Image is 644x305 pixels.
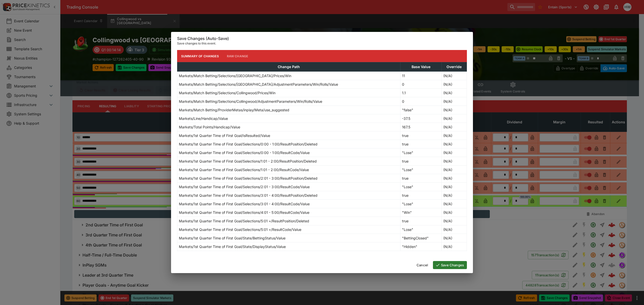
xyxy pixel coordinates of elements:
td: (N/A) [441,217,467,225]
td: (N/A) [441,148,467,157]
p: Markets/1st Quarter Time of First Goal/Selections/0:00 - 1:00/ResultPosition/Deleted [179,141,317,147]
td: (N/A) [441,234,467,242]
button: Cancel [414,261,431,269]
td: "Lose" [400,183,441,191]
td: (N/A) [441,123,467,131]
td: (N/A) [441,80,467,89]
td: true [400,131,441,140]
td: true [400,191,441,200]
td: 11 [400,72,441,80]
td: (N/A) [441,183,467,191]
td: true [400,217,441,225]
td: 167.5 [400,123,441,131]
p: Markets/1st Quarter Time of First Goal/State/DisplayStatus/Value [179,244,286,249]
td: (N/A) [441,140,467,148]
p: Markets/1st Quarter Time of First Goal/Selections/3:01 - 4:00/ResultCode/Value [179,201,310,207]
p: Markets/1st Quarter Time of First Goal/Selections/5:01 +/ResultPosition/Deleted [179,218,309,224]
p: Markets/Match Betting/Selections/Collingwood/AdjustmentParameters/Win/Rolls/Value [179,99,322,104]
td: (N/A) [441,242,467,251]
p: Markets/Match Betting/ProviderMetas/inplay/Meta/use_suggested [179,107,289,113]
p: Markets/1st Quarter Time of First Goal/Selections/2:01 - 3:00/ResultCode/Value [179,184,310,189]
p: Markets/Match Betting/Selections/[GEOGRAPHIC_DATA]/Prices/Win [179,73,291,78]
td: (N/A) [441,166,467,174]
p: Markets/Match Betting/Selections/Collingwood/Prices/Win [179,90,275,95]
p: Markets/1st Quarter Time of First Goal/Selections/3:01 - 4:00/ResultPosition/Deleted [179,193,317,198]
button: Summary of Changes [177,50,223,62]
p: Markets/Match Betting/Selections/[GEOGRAPHIC_DATA]/AdjustmentParameters/Win/Rolls/Value [179,82,338,87]
td: (N/A) [441,89,467,97]
td: "Win" [400,208,441,217]
td: "Lose" [400,225,441,234]
button: Save Changes [433,261,467,269]
th: Override [441,62,467,72]
p: Markets/1st Quarter Time of First Goal/Selections/2:01 - 3:00/ResultPosition/Deleted [179,176,317,181]
td: "Lose" [400,200,441,208]
td: (N/A) [441,131,467,140]
td: -37.5 [400,114,441,123]
td: (N/A) [441,72,467,80]
td: (N/A) [441,208,467,217]
td: "Lose" [400,166,441,174]
td: true [400,174,441,183]
p: Markets/1st Quarter Time of First Goal/Selections/1:01 - 2:00/ResultPosition/Deleted [179,159,317,164]
p: Markets/1st Quarter Time of First Goal/IsResulted/Value [179,133,270,138]
p: Markets/Line/Handicap/Value [179,116,228,121]
p: Markets/1st Quarter Time of First Goal/Selections/5:01 +/ResultCode/Value [179,227,301,232]
td: 0 [400,80,441,89]
p: Save changes to this event. [177,41,467,46]
td: "Lose" [400,148,441,157]
td: (N/A) [441,157,467,166]
td: (N/A) [441,200,467,208]
td: (N/A) [441,191,467,200]
p: Markets/1st Quarter Time of First Goal/Selections/0:00 - 1:00/ResultCode/Value [179,150,310,155]
td: (N/A) [441,174,467,183]
td: "BettingClosed" [400,234,441,242]
td: true [400,140,441,148]
p: Markets/1st Quarter Time of First Goal/State/BettingStatus/Value [179,235,286,241]
td: 0 [400,97,441,106]
td: true [400,157,441,166]
td: (N/A) [441,114,467,123]
th: Change Path [177,62,400,72]
th: Base Value [400,62,441,72]
td: "false" [400,106,441,114]
td: (N/A) [441,97,467,106]
p: Markets/1st Quarter Time of First Goal/Selections/4:01 - 5:00/ResultCode/Value [179,210,309,215]
p: Markets/1st Quarter Time of First Goal/Selections/1:01 - 2:00/ResultCode/Value [179,167,309,172]
td: 1.1 [400,89,441,97]
td: (N/A) [441,225,467,234]
p: Markets/Total Points/Handicap/Value [179,124,240,130]
td: (N/A) [441,106,467,114]
button: Raw Change [223,50,252,62]
h6: Save Changes (Auto-Save) [177,36,467,41]
td: "Hidden" [400,242,441,251]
